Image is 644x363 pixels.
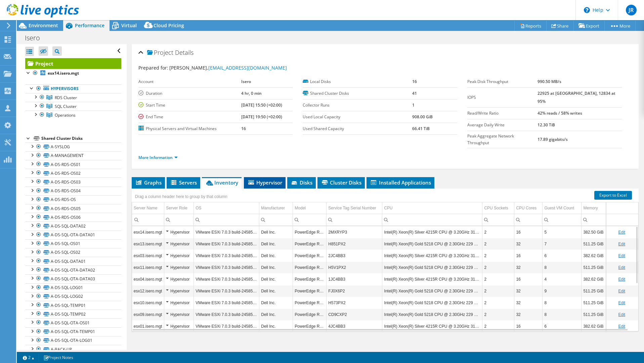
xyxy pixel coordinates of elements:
td: Column Manufacturer, Value Dell Inc. [259,309,293,320]
td: Column CPU, Filter cell [382,214,482,226]
td: CPU Column [382,202,482,214]
label: Prepared for: [138,65,168,71]
label: Start Time [138,102,241,109]
td: Column Server Name, Value esx01.isero.mgt [132,320,164,332]
td: Column Model, Value PowerEdge R640 [293,309,327,320]
td: Column OS, Value VMware ESXi 7.0.3 build-24585291 [194,273,259,285]
label: Collector Runs [303,102,412,109]
td: Column CPU Sockets, Value 2 [482,285,514,297]
div: Hypervisor [166,299,192,307]
b: 22925 at [GEOGRAPHIC_DATA], 12834 at 95% [538,90,615,104]
td: Column Manufacturer, Value Dell Inc. [259,320,293,332]
td: Column Memory, Value 382.50 GiB [582,226,606,238]
div: Memory [583,204,598,212]
td: Column Model, Value PowerEdge R640 [293,320,327,332]
td: Guest VM Count Column [543,202,582,214]
a: A-DS-SQL-OTA-DATA02 [25,266,121,274]
label: Average Daily Write [467,122,538,128]
td: Column Server Role, Value Hypervisor [164,320,194,332]
td: Column CPU, Value Intel(R) Xeon(R) Silver 4215R CPU @ 3.20GHz 319 GHz [382,273,482,285]
div: Drag a column header here to group by that column [133,192,229,201]
a: A-DS-SQL-TEMP01 [25,301,121,310]
a: Share [546,21,574,31]
div: Service Tag Serial Number [328,204,376,212]
td: Column Guest VM Count, Filter cell [543,214,582,226]
td: Column CPU Sockets, Filter cell [482,214,514,226]
td: Column Service Tag Serial Number, Value H573PX2 [327,297,382,309]
a: More Information [138,155,178,160]
b: 4 hr, 0 min [241,90,262,96]
td: Column CPU Sockets, Value 2 [482,261,514,273]
span: JR [626,5,637,15]
a: Export to Excel [594,191,632,200]
a: A-SYSLOG [25,143,121,151]
b: 42% reads / 58% writes [538,110,582,116]
a: Edit [618,312,625,317]
a: A-DS-SQL-TEMP02 [25,310,121,318]
div: CPU Cores [516,204,536,212]
div: Hypervisor [166,252,192,260]
td: Column CPU Cores, Filter cell [514,214,543,226]
span: Cloud Pricing [154,22,184,29]
div: Server Role [166,204,187,212]
td: Column CPU, Value Intel(R) Xeon(R) Gold 5218 CPU @ 2.30GHz 229 GHz [382,238,482,250]
div: Model [295,204,306,212]
td: Column Memory, Value 511.25 GiB [582,309,606,320]
div: Guest VM Count [544,204,574,212]
td: Column CPU Cores, Value 32 [514,238,543,250]
td: Column Server Name, Value esx13.isero.mgt [132,238,164,250]
a: A-DS-SQL-OTA-TEMP01 [25,327,121,336]
td: Column Server Role, Value Hypervisor [164,285,194,297]
td: Column Memory, Value 511.25 GiB [582,238,606,250]
td: Column Guest VM Count, Value 9 [543,285,582,297]
td: Column Model, Filter cell [293,214,327,226]
td: Column CPU Sockets, Value 2 [482,226,514,238]
td: Column CPU, Value Intel(R) Xeon(R) Gold 5218 CPU @ 2.30GHz 229 GHz [382,309,482,320]
a: Export [573,21,605,31]
td: Server Role Column [164,202,194,214]
td: Column Manufacturer, Value Dell Inc. [259,285,293,297]
span: Project [147,49,173,56]
td: Column OS, Value VMware ESXi 7.0.3 build-24585291 [194,285,259,297]
a: A-DS-SQL-DATA01 [25,257,121,266]
div: CPU Sockets [484,204,508,212]
td: Column OS, Value VMware ESXi 7.0.3 build-24585291 [194,309,259,320]
td: Column Model, Value PowerEdge R640 [293,285,327,297]
a: A-DS-SQL-LOG02 [25,292,121,301]
td: Column Guest VM Count, Value 8 [543,309,582,320]
td: Column CPU Sockets, Value 2 [482,250,514,261]
td: Column Server Role, Value Hypervisor [164,297,194,309]
td: Column CPU, Value Intel(R) Xeon(R) Silver 4215R CPU @ 3.20GHz 319 GHz [382,250,482,261]
td: Column Model, Value PowerEdge R640 [293,226,327,238]
td: Column CPU Cores, Value 32 [514,285,543,297]
a: Edit [618,289,625,293]
a: A-DS-RDS-OS02 [25,169,121,177]
a: Edit [618,324,625,329]
td: Column OS, Value VMware ESXi 7.0.3 build-24585291 [194,297,259,309]
td: Column Service Tag Serial Number, Value 4JC4BB3 [327,320,382,332]
td: Column OS, Value VMware ESXi 7.0.3 build-24585291 [194,238,259,250]
td: Column Service Tag Serial Number, Value H851PX2 [327,238,382,250]
td: Column Service Tag Serial Number, Value CD9CXP2 [327,309,382,320]
a: A-DS-SQL-OTA-DATA01 [25,231,121,239]
td: Column Service Tag Serial Number, Value H5V1PX2 [327,261,382,273]
td: Column Guest VM Count, Value 6 [543,250,582,261]
td: Column Server Role, Value Hypervisor [164,226,194,238]
span: [PERSON_NAME], [169,65,287,71]
td: Column Service Tag Serial Number, Filter cell [327,214,382,226]
td: Column OS, Value VMware ESXi 7.0.3 build-24585291 [194,250,259,261]
svg: \n [584,7,590,13]
b: Isero [241,79,251,84]
div: Hypervisor [166,264,192,272]
a: A-MANAGEMENT [25,151,121,160]
td: Model Column [293,202,327,214]
td: Server Name Column [132,202,164,214]
td: Column Server Name, Value esx03.isero.mgt [132,250,164,261]
td: Column CPU Sockets, Value 2 [482,238,514,250]
a: Edit [618,265,625,270]
td: Column Service Tag Serial Number, Value 2JC4BB3 [327,250,382,261]
td: Column Server Role, Value Hypervisor [164,250,194,261]
div: Data grid [132,189,639,331]
td: Column Server Name, Value esx12.isero.mgt [132,285,164,297]
td: OS Column [194,202,259,214]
